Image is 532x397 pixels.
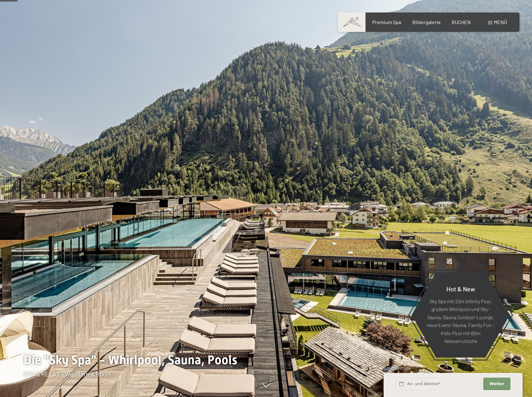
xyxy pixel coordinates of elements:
a: Bildergalerie [412,19,441,25]
a: Hot & New Sky Spa mit 23m Infinity Pool, großem Whirlpool und Sky-Sauna, Sauna Outdoor Lounge, ne... [411,272,510,358]
a: Premium Spa [372,19,401,25]
span: Schnellanfrage [384,366,411,371]
button: Weiter [483,378,510,390]
p: Sky Spa mit 23m Infinity Pool, großem Whirlpool und Sky-Sauna, Sauna Outdoor Lounge, neue Event-S... [427,297,495,345]
span: Hot & New [446,285,475,292]
span: Menü [494,19,507,25]
span: Weiter [490,381,504,387]
a: BUCHEN [452,19,471,25]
